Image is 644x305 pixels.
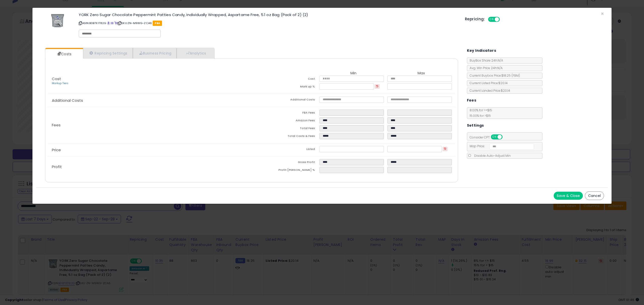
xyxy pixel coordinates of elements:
[489,17,495,22] span: ON
[83,48,133,58] a: Repricing Settings
[554,192,583,200] button: Save & Close
[252,110,319,117] td: FBA Fees
[252,146,319,154] td: Listed
[252,83,319,91] td: Mark up %
[52,81,68,85] a: Markup Tiers
[114,21,117,25] a: Your listing only
[252,167,319,175] td: Profit [PERSON_NAME] %
[467,108,492,118] span: 8.00 % for <= $15
[319,71,387,76] th: Min
[79,13,457,17] h3: YORK Zero Sugar Chocolate Peppermint Patties Candy, Individually Wrapped, Aspartame Free, 5.1 oz ...
[50,13,65,28] img: 51LGJ9g+38L._SL60_.jpg
[252,159,319,167] td: Gross Profit
[491,135,498,139] span: ON
[502,135,510,139] span: OFF
[79,19,457,27] p: ASIN: B0B7X1T82G | SKU: ZN-M9WG-ZCA6
[48,98,252,103] p: Additional Costs
[48,123,252,127] p: Fees
[252,125,319,133] td: Total Fees
[467,81,508,85] span: Current Listed Price: $20.14
[467,73,520,78] span: Current Buybox Price:
[467,88,510,93] span: Current Landed Price: $20.14
[467,135,509,139] span: Consider CPT:
[111,21,113,25] a: All offer listings
[133,48,177,58] a: Business Pricing
[601,10,604,17] span: ×
[467,144,534,148] span: Map Price:
[467,114,491,118] span: 15.00 % for > $15
[499,17,507,22] span: OFF
[48,77,252,85] p: Cost
[467,47,496,54] h5: Key Indicators
[387,71,455,76] th: Max
[107,21,110,25] a: BuyBox page
[467,97,476,104] h5: Fees
[465,17,485,21] h5: Repricing:
[501,73,520,78] span: $18.25
[153,21,162,26] span: FBA
[467,122,484,129] h5: Settings
[472,154,511,158] span: Disable Auto-Adjust Min
[48,148,252,152] p: Price
[48,165,252,169] p: Profit
[585,191,604,200] button: Cancel
[177,48,214,58] a: Analytics
[252,133,319,141] td: Total Costs & Fees
[252,117,319,125] td: Amazon Fees
[252,76,319,83] td: Cost
[467,58,503,63] span: BuyBox Share 24h: N/A
[252,96,319,104] td: Additional Costs
[511,73,520,78] span: ( FBM )
[467,66,503,70] span: Avg. Win Price 24h: N/A
[45,49,83,59] a: Costs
